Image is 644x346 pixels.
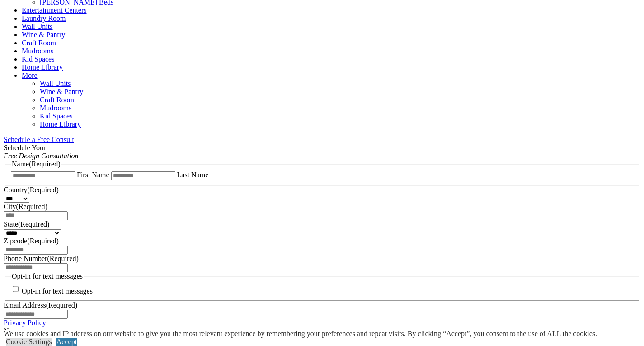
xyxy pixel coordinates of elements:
[11,160,61,168] legend: Name
[22,288,93,295] label: Opt-in for text messages
[4,319,46,327] a: Privacy Policy
[40,104,71,112] a: Mudrooms
[22,47,53,55] a: Mudrooms
[40,80,71,87] a: Wall Units
[4,327,21,335] label: Name
[4,136,74,143] a: Schedule a Free Consult (opens a dropdown menu)
[47,255,78,262] span: (Required)
[27,186,58,194] span: (Required)
[40,120,81,128] a: Home Library
[22,55,54,63] a: Kid Spaces
[29,160,60,168] span: (Required)
[22,14,66,22] a: Laundry Room
[22,31,65,38] a: Wine & Pantry
[4,237,59,245] label: Zipcode
[40,88,83,95] a: Wine & Pantry
[22,39,56,47] a: Craft Room
[4,220,49,228] label: State
[4,186,59,194] label: Country
[27,237,58,245] span: (Required)
[77,171,109,179] label: First Name
[4,301,77,309] label: Email Address
[46,301,77,309] span: (Required)
[16,203,47,210] span: (Required)
[11,272,84,280] legend: Opt-in for text messages
[6,338,52,346] a: Cookie Settings
[22,71,38,79] a: More menu text will display only on big screen
[4,330,597,338] div: We use cookies and IP address on our website to give you the most relevant experience by remember...
[22,6,87,14] a: Entertainment Centers
[40,96,74,104] a: Craft Room
[4,203,47,210] label: City
[4,144,79,160] span: Schedule Your
[177,171,209,179] label: Last Name
[56,338,77,346] a: Accept
[22,63,63,71] a: Home Library
[22,23,52,30] a: Wall Units
[4,255,79,262] label: Phone Number
[4,152,79,160] em: Free Design Consultation
[40,112,72,120] a: Kid Spaces
[18,220,49,228] span: (Required)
